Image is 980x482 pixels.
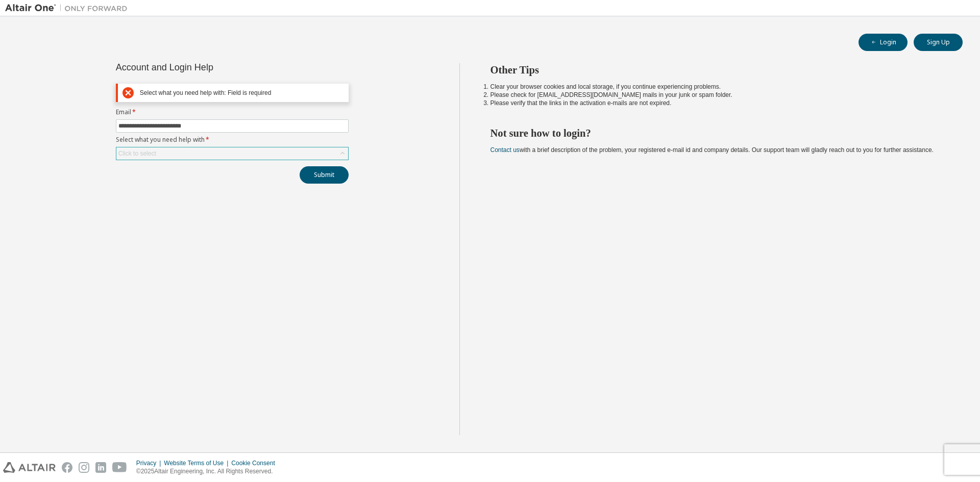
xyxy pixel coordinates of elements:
[3,462,56,473] img: altair_logo.svg
[859,34,908,51] button: Login
[5,3,133,13] img: Altair One
[231,459,281,467] div: Cookie Consent
[116,108,349,116] label: Email
[116,63,302,71] div: Account and Login Help
[116,136,349,144] label: Select what you need help with
[491,146,520,154] a: Contact us
[140,89,344,97] div: Select what you need help with: Field is required
[95,462,106,473] img: linkedin.svg
[116,147,348,160] div: Click to select
[112,462,127,473] img: youtube.svg
[491,146,934,154] span: with a brief description of the problem, your registered e-mail id and company details. Our suppo...
[164,459,231,467] div: Website Terms of Use
[491,83,945,91] li: Clear your browser cookies and local storage, if you continue experiencing problems.
[136,467,281,476] p: © 2025 Altair Engineering, Inc. All Rights Reserved.
[914,34,963,51] button: Sign Up
[491,99,945,107] li: Please verify that the links in the activation e-mails are not expired.
[491,63,945,77] h2: Other Tips
[136,459,164,467] div: Privacy
[118,149,156,158] div: Click to select
[491,91,945,99] li: Please check for [EMAIL_ADDRESS][DOMAIN_NAME] mails in your junk or spam folder.
[491,126,945,140] h2: Not sure how to login?
[79,462,89,473] img: instagram.svg
[300,166,349,184] button: Submit
[62,462,72,473] img: facebook.svg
